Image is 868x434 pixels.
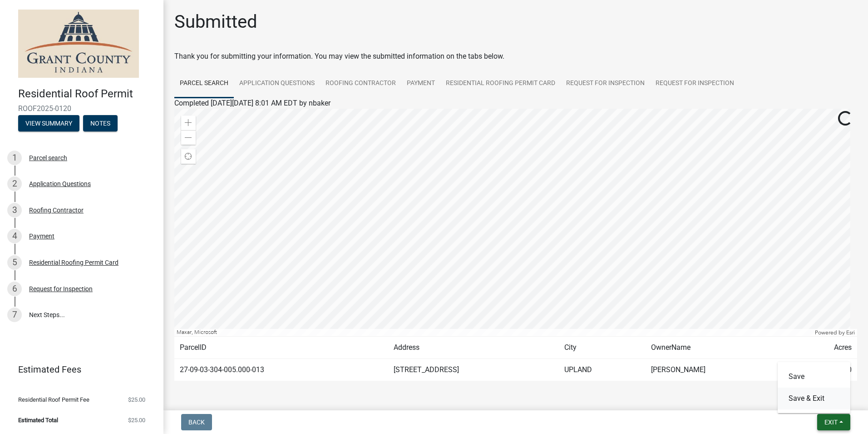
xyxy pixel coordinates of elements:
[181,414,212,430] button: Back
[174,69,234,98] a: Parcel search
[128,397,145,403] span: $25.00
[646,337,792,359] td: OwnerName
[29,259,118,266] div: Residential Roofing Permit Card
[188,419,205,426] span: Back
[174,359,388,381] td: 27-09-03-304-005.000-013
[7,151,22,165] div: 1
[792,337,857,359] td: Acres
[174,51,857,62] div: Thank you for submitting your information. You may view the submitted information on the tabs below.
[18,397,89,403] span: Residential Roof Permit Fee
[388,337,559,359] td: Address
[174,11,257,33] h1: Submitted
[646,359,792,381] td: [PERSON_NAME]
[181,116,196,130] div: Zoom in
[83,115,118,131] button: Notes
[7,177,22,191] div: 2
[18,10,139,78] img: Grant County, Indiana
[440,69,561,98] a: Residential Roofing Permit Card
[7,282,22,296] div: 6
[559,337,646,359] td: City
[559,359,646,381] td: UPLAND
[181,149,196,164] div: Find my location
[128,417,145,423] span: $25.00
[181,130,196,145] div: Zoom out
[778,388,850,409] button: Save & Exit
[778,366,850,388] button: Save
[29,155,67,161] div: Parcel search
[388,359,559,381] td: [STREET_ADDRESS]
[7,203,22,217] div: 3
[401,69,440,98] a: Payment
[18,120,79,127] wm-modal-confirm: Summary
[7,229,22,243] div: 4
[824,419,838,426] span: Exit
[7,255,22,270] div: 5
[29,286,93,292] div: Request for Inspection
[29,181,91,187] div: Application Questions
[320,69,401,98] a: Roofing Contractor
[778,362,850,413] div: Exit
[813,329,857,336] div: Powered by
[18,87,156,101] h4: Residential Roof Permit
[561,69,650,98] a: Request for Inspection
[817,414,850,430] button: Exit
[650,69,740,98] a: Request for Inspection
[174,99,330,107] span: Completed [DATE][DATE] 8:01 AM EDT by nbaker
[29,207,84,213] div: Roofing Contractor
[174,337,388,359] td: ParcelID
[29,233,54,239] div: Payment
[234,69,320,98] a: Application Questions
[7,308,22,322] div: 7
[174,329,813,336] div: Maxar, Microsoft
[792,359,857,381] td: 0.000
[846,329,855,336] a: Esri
[18,417,58,423] span: Estimated Total
[18,115,79,131] button: View Summary
[18,104,145,113] span: ROOF2025-0120
[83,120,118,127] wm-modal-confirm: Notes
[7,360,149,378] a: Estimated Fees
